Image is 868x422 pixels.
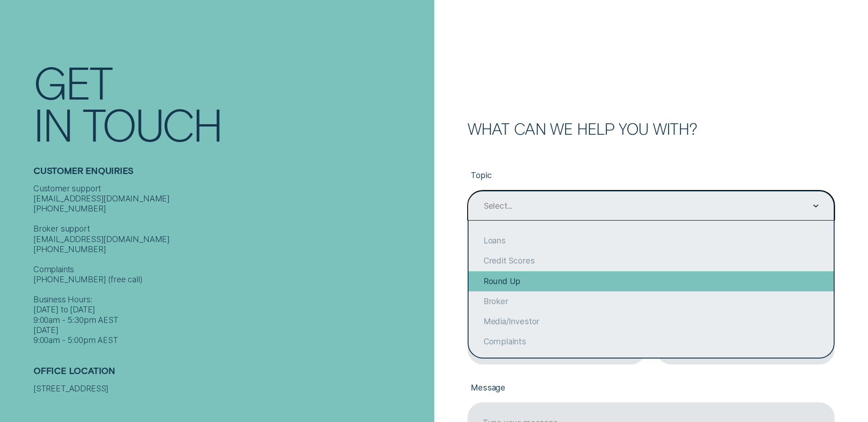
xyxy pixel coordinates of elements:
h1: Get In Touch [33,61,429,145]
label: Message [468,375,835,402]
div: Loans [469,231,834,251]
div: Broker [469,291,834,311]
div: In [33,103,72,145]
div: Complaints [469,332,834,352]
h2: What can we help you with? [468,121,835,136]
div: Round Up [469,271,834,291]
div: Get [33,61,112,103]
div: Media/Investor [469,311,834,332]
label: Topic [468,163,835,190]
h2: Customer Enquiries [33,165,429,184]
div: [STREET_ADDRESS] [33,384,429,394]
div: Touch [82,103,221,145]
div: Credit Scores [469,251,834,271]
div: Customer support [EMAIL_ADDRESS][DOMAIN_NAME] [PHONE_NUMBER] Broker support [EMAIL_ADDRESS][DOMAI... [33,184,429,345]
div: Select... [484,201,512,211]
div: General [469,352,834,372]
h2: Office Location [33,365,429,384]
